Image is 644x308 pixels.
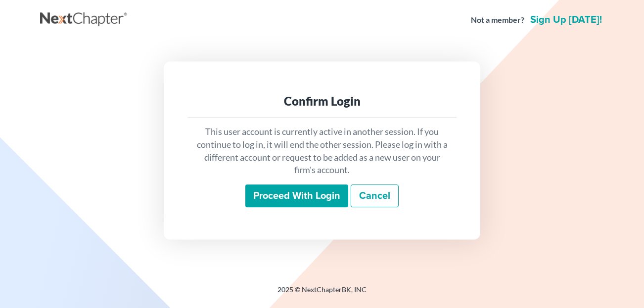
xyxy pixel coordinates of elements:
[351,185,399,207] a: Cancel
[195,93,449,109] div: Confirm Login
[40,285,604,303] div: 2025 © NextChapterBK, INC
[471,14,524,26] strong: Not a member?
[245,185,348,207] input: Proceed with login
[528,15,604,25] a: Sign up [DATE]!
[195,125,449,177] p: This user account is currently active in another session. If you continue to log in, it will end ...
